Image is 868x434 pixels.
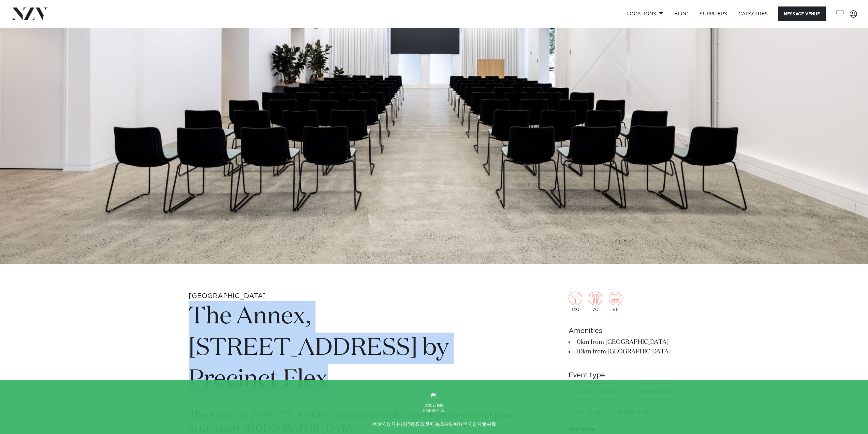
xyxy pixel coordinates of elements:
[589,292,602,305] img: dining.png
[189,293,266,299] small: [GEOGRAPHIC_DATA]
[609,292,622,305] img: theatre.png
[569,326,680,336] h6: Amenities
[733,6,774,21] a: Capacities
[621,6,669,21] a: Locations
[694,6,733,21] a: SUPPLIERS
[778,6,826,21] button: Message Venue
[569,292,582,305] img: cocktail.png
[569,292,582,312] div: 140
[569,370,680,380] h6: Event type
[11,8,48,20] img: nzv-logo.png
[609,292,622,312] div: 86
[569,347,680,356] li: 10km from [GEOGRAPHIC_DATA]
[189,301,520,395] h1: The Annex, [STREET_ADDRESS] by Precinct Flex
[589,292,602,312] div: 70
[669,6,694,21] a: BLOG
[569,337,680,347] li: 0km from [GEOGRAPHIC_DATA]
